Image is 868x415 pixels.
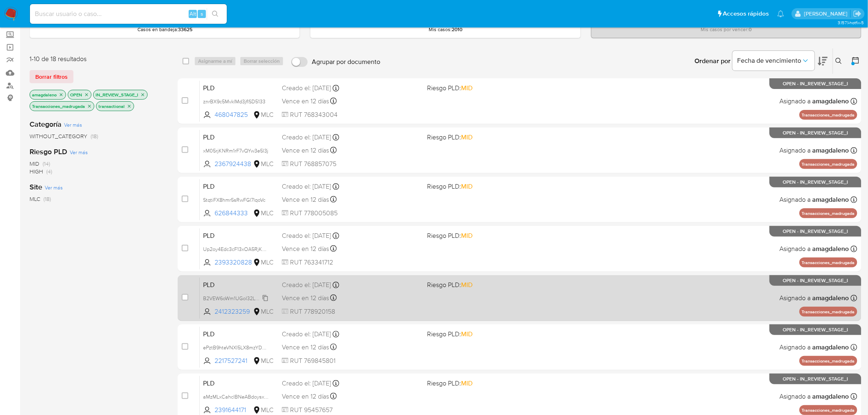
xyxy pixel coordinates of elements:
input: Buscar usuario o caso... [30,9,227,19]
span: Alt [190,10,196,18]
span: Accesos rápidos [723,9,769,18]
span: s [201,10,203,18]
span: 3.157.1-hotfix-5 [838,19,864,26]
button: search-icon [207,8,224,20]
p: aline.magdaleno@mercadolibre.com [804,10,850,18]
a: Salir [853,9,862,18]
a: Notificaciones [777,10,784,17]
